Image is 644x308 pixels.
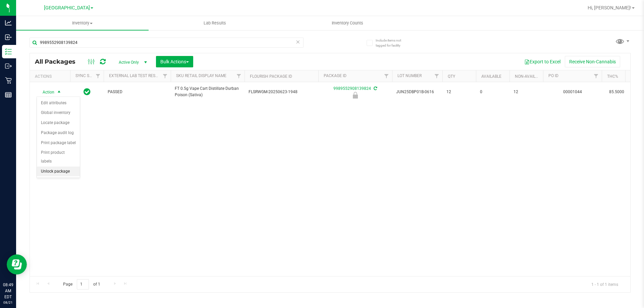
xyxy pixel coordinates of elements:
[333,86,371,91] a: 9989552908139824
[37,108,80,118] li: Global inventory
[195,20,235,26] span: Lab Results
[37,128,80,138] li: Package audit log
[548,73,558,78] a: PO ID
[588,5,631,10] span: Hi, [PERSON_NAME]!
[37,118,80,128] li: Locate package
[565,56,620,67] button: Receive Non-Cannabis
[57,279,106,290] span: Page of 1
[37,167,80,177] li: Unlock package
[514,89,539,95] span: 12
[55,87,63,97] span: select
[520,56,565,67] button: Export to Excel
[480,89,505,95] span: 0
[381,70,392,82] a: Filter
[586,279,624,289] span: 1 - 1 of 1 items
[109,73,162,78] a: External Lab Test Result
[77,279,89,290] input: 1
[93,70,104,82] a: Filter
[281,16,414,30] a: Inventory Counts
[481,74,501,79] a: Available
[5,63,12,69] inline-svg: Outbound
[160,59,189,64] span: Bulk Actions
[160,70,171,82] a: Filter
[397,73,422,78] a: Lot Number
[16,16,149,30] a: Inventory
[149,16,281,30] a: Lab Results
[607,74,618,79] a: THC%
[431,70,442,82] a: Filter
[75,73,101,78] a: Sync Status
[37,148,80,166] li: Print product labels
[35,74,67,79] div: Actions
[5,77,12,84] inline-svg: Retail
[5,91,12,98] inline-svg: Reports
[84,87,91,97] span: In Sync
[249,89,314,95] span: FLSRWGM-20250623-1948
[175,85,240,98] span: FT 0.5g Vape Cart Distillate Durban Poison (Sativa)
[3,282,13,300] p: 08:49 AM EDT
[323,20,372,26] span: Inventory Counts
[296,38,300,46] span: Clear
[44,5,90,11] span: [GEOGRAPHIC_DATA]
[35,58,82,65] span: All Packages
[37,138,80,148] li: Print package label
[5,34,12,41] inline-svg: Inbound
[376,38,409,48] span: Include items not tagged for facility
[250,74,292,79] a: Flourish Package ID
[5,48,12,55] inline-svg: Inventory
[30,38,304,48] input: Search Package ID, Item Name, SKU, Lot or Part Number...
[373,86,377,91] span: Sync from Compliance System
[176,73,226,78] a: Sku Retail Display Name
[606,87,628,97] span: 85.5000
[16,20,149,26] span: Inventory
[5,19,12,26] inline-svg: Analytics
[515,74,545,79] a: Non-Available
[448,74,455,79] a: Qty
[108,89,167,95] span: PASSED
[37,98,80,108] li: Edit attributes
[156,56,193,67] button: Bulk Actions
[446,89,472,95] span: 12
[3,300,13,305] p: 08/21
[37,87,55,97] span: Action
[317,92,393,99] div: Newly Received
[233,70,245,82] a: Filter
[396,89,438,95] span: JUN25DBP01B-0616
[563,89,582,94] a: 00001044
[591,70,602,82] a: Filter
[7,254,27,274] iframe: Resource center
[324,73,346,78] a: Package ID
